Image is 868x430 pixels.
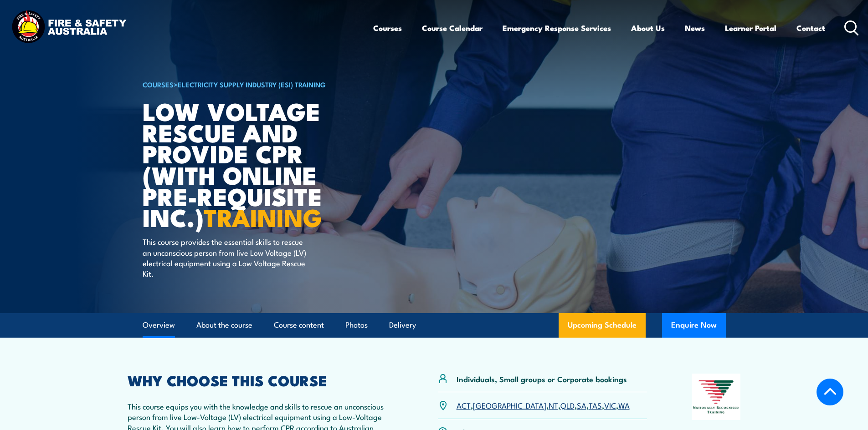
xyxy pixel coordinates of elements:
p: This course provides the essential skills to rescue an unconscious person from live Low Voltage (... [143,236,309,279]
a: Emergency Response Services [503,16,611,40]
a: WA [618,400,630,410]
a: Course Calendar [422,16,483,40]
a: News [685,16,705,40]
h2: WHY CHOOSE THIS COURSE [128,374,394,386]
a: Delivery [389,313,416,337]
a: VIC [604,400,616,410]
a: SA [577,400,586,410]
p: Individuals, Small groups or Corporate bookings [457,374,627,384]
a: Learner Portal [725,16,776,40]
a: Course content [274,313,324,337]
a: About the course [196,313,252,337]
p: , , , , , , , [457,400,630,410]
a: Courses [373,16,402,40]
img: Nationally Recognised Training logo. [692,374,741,420]
a: Contact [796,16,825,40]
a: ACT [457,400,471,410]
a: Upcoming Schedule [559,313,646,338]
a: QLD [560,400,575,410]
a: [GEOGRAPHIC_DATA] [473,400,546,410]
button: Enquire Now [662,313,726,338]
a: NT [549,400,558,410]
h1: Low Voltage Rescue and Provide CPR (with online Pre-requisite inc.) [143,100,368,228]
a: Photos [345,313,368,337]
a: TAS [589,400,602,410]
a: Electricity Supply Industry (ESI) Training [178,79,326,89]
a: COURSES [143,79,174,89]
h6: > [143,79,368,90]
a: Overview [143,313,175,337]
strong: TRAINING [204,197,322,235]
a: About Us [631,16,665,40]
